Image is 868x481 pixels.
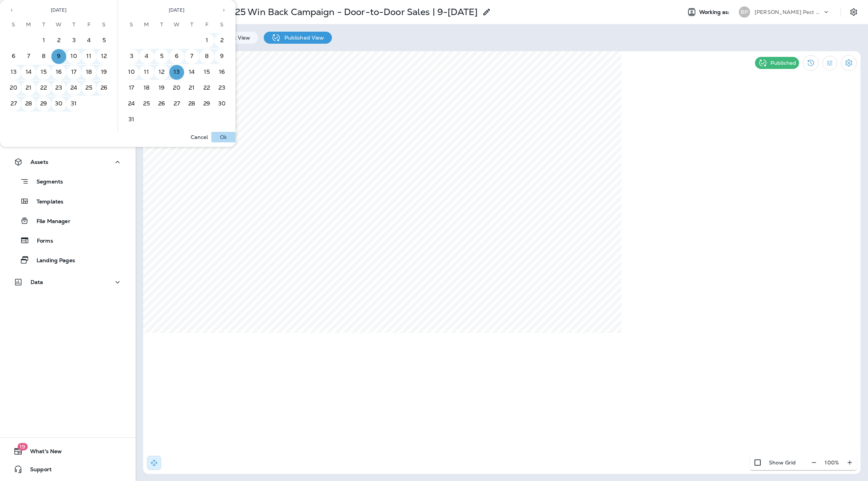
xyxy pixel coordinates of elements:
[51,65,66,80] button: 16
[96,33,112,48] button: 5
[215,17,229,32] span: Saturday
[769,460,796,466] p: Show Grid
[29,218,70,225] p: File Manager
[21,49,36,64] button: 7
[770,60,796,66] p: Published
[211,132,235,142] button: Ok
[214,81,229,96] button: 23
[199,81,214,96] button: 22
[96,81,112,96] button: 26
[23,448,62,457] span: What's New
[847,5,860,19] button: Settings
[36,65,51,80] button: 15
[17,443,28,450] span: 19
[169,49,184,64] button: 6
[191,134,208,140] p: Cancel
[8,213,128,229] button: File Manager
[51,7,66,13] span: [DATE]
[185,17,199,32] span: Thursday
[755,9,822,15] p: [PERSON_NAME] Pest Solutions
[21,65,36,80] button: 14
[169,96,184,111] button: 27
[8,154,128,169] button: Assets
[8,462,128,477] button: Support
[169,81,184,96] button: 20
[739,6,750,18] div: RP
[96,49,112,64] button: 12
[184,81,199,96] button: 21
[199,96,214,111] button: 29
[124,96,139,111] button: 24
[8,252,128,268] button: Landing Pages
[22,17,35,32] span: Monday
[199,33,214,48] button: 1
[8,444,128,459] button: 19What's New
[66,96,81,111] button: 31
[29,257,75,264] p: Landing Pages
[36,49,51,64] button: 8
[214,96,229,111] button: 30
[21,96,36,111] button: 28
[97,17,111,32] span: Saturday
[154,65,169,80] button: 12
[81,81,96,96] button: 25
[124,81,139,96] button: 17
[36,81,51,96] button: 22
[66,65,81,80] button: 17
[208,6,478,18] p: Q2 2025 Win Back Campaign - Door-to-Door Sales | 9-[DATE]
[169,65,184,80] button: 13
[139,81,154,96] button: 18
[214,49,229,64] button: 9
[187,132,211,142] button: Cancel
[66,33,81,48] button: 3
[21,81,36,96] button: 21
[208,6,478,18] div: Q2 2025 Win Back Campaign - Door-to-Door Sales | 9-Jul
[66,81,81,96] button: 24
[66,49,81,64] button: 10
[29,238,53,245] p: Forms
[184,96,199,111] button: 28
[214,65,229,80] button: 16
[124,112,139,127] button: 31
[199,49,214,64] button: 8
[29,199,63,206] p: Templates
[214,33,229,48] button: 2
[31,279,43,285] p: Data
[220,134,227,140] p: Ok
[6,49,21,64] button: 6
[81,49,96,64] button: 11
[199,65,214,80] button: 15
[125,17,138,32] span: Sunday
[37,17,50,32] span: Tuesday
[6,81,21,96] button: 20
[52,17,66,32] span: Wednesday
[51,81,66,96] button: 23
[6,96,21,111] button: 27
[29,179,63,186] p: Segments
[281,35,324,41] p: Published View
[200,17,214,32] span: Friday
[154,49,169,64] button: 5
[699,9,731,15] span: Working as:
[124,65,139,80] button: 10
[6,65,21,80] button: 13
[36,96,51,111] button: 29
[140,17,153,32] span: Monday
[155,17,168,32] span: Tuesday
[82,17,96,32] span: Friday
[825,460,839,466] p: 100 %
[8,275,128,290] button: Data
[184,65,199,80] button: 14
[841,55,857,71] button: Settings
[96,65,112,80] button: 19
[8,173,128,189] button: Segments
[8,232,128,248] button: Forms
[169,7,184,13] span: [DATE]
[154,96,169,111] button: 26
[31,159,48,165] p: Assets
[36,33,51,48] button: 1
[51,96,66,111] button: 30
[81,65,96,80] button: 18
[822,56,837,70] button: Filter Statistics
[67,17,81,32] span: Thursday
